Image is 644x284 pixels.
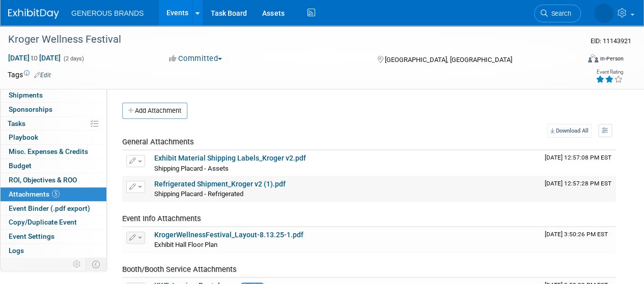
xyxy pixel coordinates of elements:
[1,131,106,144] a: Playbook
[9,162,32,170] span: Budget
[1,244,106,258] a: Logs
[1,173,106,187] a: ROI, Objectives & ROO
[541,176,616,202] td: Upload Timestamp
[545,154,611,161] span: Upload Timestamp
[9,176,77,184] span: ROI, Objectives & ROO
[1,145,106,159] a: Misc. Expenses & Credits
[86,258,107,271] td: Toggle Event Tabs
[1,159,106,173] a: Budget
[34,72,51,79] a: Edit
[9,218,77,226] span: Copy/Duplicate Event
[9,204,90,212] span: Event Binder (.pdf export)
[154,231,303,239] a: KrogerWellnessFestival_Layout-8.13.25-1.pdf
[534,53,624,68] div: Event Format
[122,103,187,119] button: Add Attachment
[154,241,217,248] span: Exhibit Hall Floor Plan
[68,258,86,271] td: Personalize Event Tab Strip
[9,190,60,198] span: Attachments
[122,214,201,223] span: Event Info Attachments
[384,56,512,64] span: [GEOGRAPHIC_DATA], [GEOGRAPHIC_DATA]
[63,55,84,62] span: (2 days)
[541,150,616,176] td: Upload Timestamp
[122,137,194,146] span: General Attachments
[591,37,631,45] span: Event ID: 11143921
[1,117,106,131] a: Tasks
[30,54,39,62] span: to
[541,227,616,253] td: Upload Timestamp
[9,147,88,155] span: Misc. Expenses & Credits
[8,53,61,62] span: [DATE] [DATE]
[596,70,623,75] div: Event Rating
[8,119,25,128] span: Tasks
[545,180,611,187] span: Upload Timestamp
[547,124,592,138] a: Download All
[594,4,613,23] img: Chase Adams
[5,30,571,49] div: Kroger Wellness Festival
[545,231,608,238] span: Upload Timestamp
[122,265,237,274] span: Booth/Booth Service Attachments
[1,202,106,215] a: Event Binder (.pdf export)
[8,9,59,19] img: ExhibitDay
[1,187,106,201] a: Attachments5
[8,70,51,80] td: Tags
[71,9,144,17] span: GENEROUS BRANDS
[1,88,106,102] a: Shipments
[588,54,598,62] img: Format-Inperson.png
[154,154,306,162] a: Exhibit Material Shipping Labels_Kroger v2.pdf
[1,215,106,229] a: Copy/Duplicate Event
[9,232,54,240] span: Event Settings
[600,55,624,62] div: In-Person
[154,165,229,172] span: Shipping Placard - Assets
[534,5,581,22] a: Search
[154,190,243,198] span: Shipping Placard - Refrigerated
[9,91,43,99] span: Shipments
[9,246,24,255] span: Logs
[9,105,52,113] span: Sponsorships
[9,133,38,141] span: Playbook
[548,10,571,17] span: Search
[1,230,106,243] a: Event Settings
[1,103,106,116] a: Sponsorships
[52,190,60,198] span: 5
[154,180,286,188] a: Refrigerated Shipment_Kroger v2 (1).pdf
[165,53,226,64] button: Committed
